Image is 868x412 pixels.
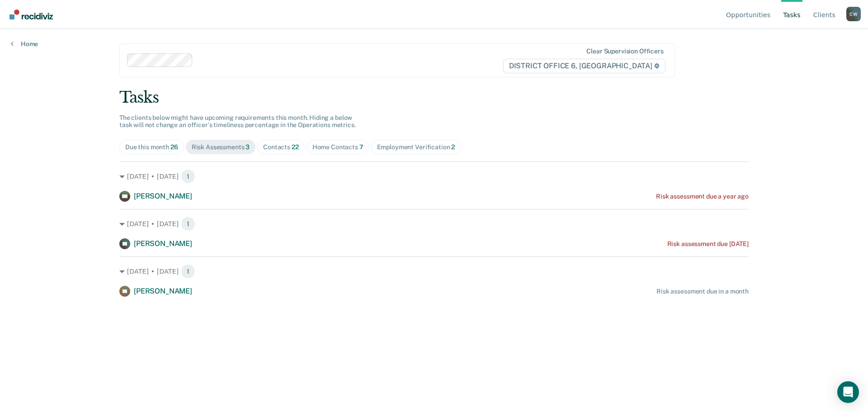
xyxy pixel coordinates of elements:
div: Open Intercom Messenger [837,381,859,403]
div: Risk assessment due in a month [656,288,749,295]
span: 26 [170,143,178,151]
div: [DATE] • [DATE] 1 [119,264,749,279]
div: Risk assessment due [DATE] [667,240,749,248]
div: Risk Assessments [192,143,250,151]
div: C W [846,7,861,21]
span: 1 [181,217,195,231]
span: The clients below might have upcoming requirements this month. Hiding a below task will not chang... [119,114,356,129]
span: 3 [245,143,250,151]
span: 1 [181,169,195,184]
div: Tasks [119,88,749,107]
span: 1 [181,264,195,279]
div: Risk assessment due a year ago [656,193,749,200]
div: Due this month [125,143,178,151]
span: DISTRICT OFFICE 6, [GEOGRAPHIC_DATA] [503,59,665,73]
a: Home [11,40,38,48]
span: [PERSON_NAME] [134,287,192,295]
button: Profile dropdown button [846,7,861,21]
img: Recidiviz [9,9,53,19]
div: Home Contacts [312,143,363,151]
span: 7 [359,143,363,151]
span: 22 [292,143,299,151]
div: [DATE] • [DATE] 1 [119,217,749,231]
div: Employment Verification [377,143,455,151]
span: [PERSON_NAME] [134,239,192,248]
span: [PERSON_NAME] [134,192,192,200]
div: [DATE] • [DATE] 1 [119,169,749,184]
div: Contacts [263,143,299,151]
div: Clear supervision officers [586,47,663,55]
span: 2 [451,143,455,151]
